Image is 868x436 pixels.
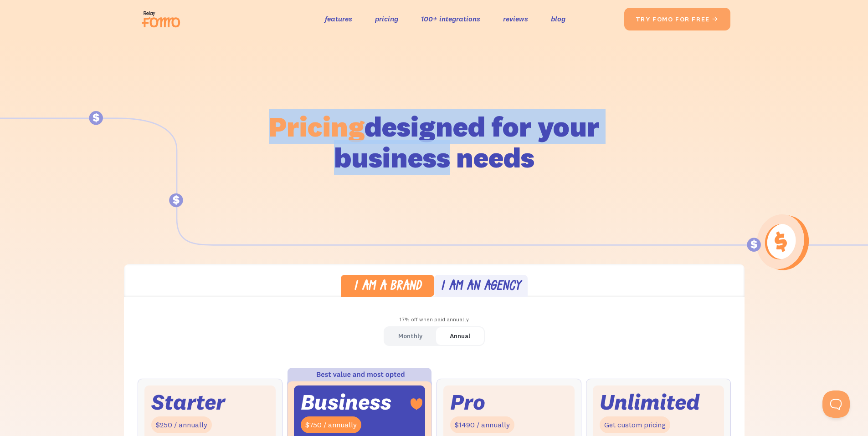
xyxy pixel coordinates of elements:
[151,416,212,433] div: $250 / annually
[375,12,398,25] a: pricing
[301,416,361,433] div: $750 / annually
[325,12,352,25] a: features
[450,330,470,343] div: Annual
[151,392,225,412] div: Starter
[624,8,730,30] a: try fomo for free
[441,280,521,294] div: I am an agency
[450,392,485,412] div: Pro
[503,12,528,25] a: reviews
[551,12,565,25] a: blog
[268,111,600,173] h1: designed for your business needs
[600,392,700,412] div: Unlimited
[600,416,670,433] div: Get custom pricing
[124,313,745,326] div: 17% off when paid annually
[301,392,391,412] div: Business
[421,12,480,25] a: 100+ integrations
[822,390,850,418] iframe: Toggle Customer Support
[398,330,422,343] div: Monthly
[450,416,514,433] div: $1490 / annually
[269,109,365,144] span: Pricing
[354,280,421,294] div: I am a brand
[712,15,719,23] span: 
